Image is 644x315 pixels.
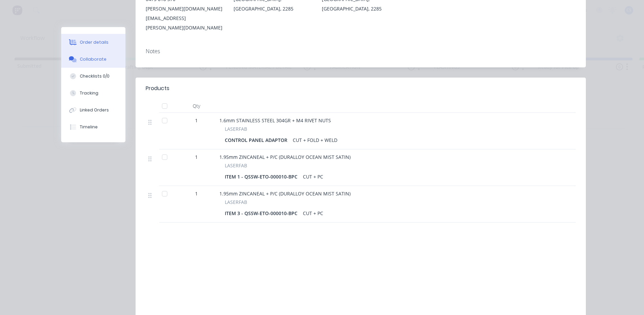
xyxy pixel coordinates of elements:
[80,56,106,62] div: Collaborate
[300,172,326,182] div: CUT + PC
[225,208,300,218] div: ITEM 3 - QSSW-ETO-000010-BPC
[80,124,98,130] div: Timeline
[219,117,331,124] span: 1.6mm STAINLESS STEEL 304GR + M4 RIVET NUTS
[146,48,576,55] div: Notes
[146,84,169,92] div: Products
[176,99,217,113] div: Qty
[195,153,198,161] span: 1
[61,119,125,135] button: Timeline
[300,208,326,218] div: CUT + PC
[61,68,125,85] button: Checklists 0/0
[146,4,223,33] div: [PERSON_NAME][DOMAIN_NAME][EMAIL_ADDRESS][PERSON_NAME][DOMAIN_NAME]
[80,90,98,96] div: Tracking
[61,34,125,51] button: Order details
[195,117,198,124] span: 1
[225,125,247,132] span: LASERFAB
[225,162,247,169] span: LASERFAB
[225,135,290,145] div: CONTROL PANEL ADAPTOR
[219,190,351,197] span: 1.95mm ZINCANEAL + P/C (DURALLOY OCEAN MIST SATIN)
[195,190,198,197] span: 1
[225,172,300,182] div: ITEM 1 - QSSW-ETO-000010-BPC
[225,198,247,206] span: LASERFAB
[61,102,125,119] button: Linked Orders
[80,73,110,79] div: Checklists 0/0
[61,51,125,68] button: Collaborate
[80,39,109,45] div: Order details
[290,135,340,145] div: CUT + FOLD + WELD
[80,107,109,113] div: Linked Orders
[61,85,125,102] button: Tracking
[219,154,351,160] span: 1.95mm ZINCANEAL + P/C (DURALLOY OCEAN MIST SATIN)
